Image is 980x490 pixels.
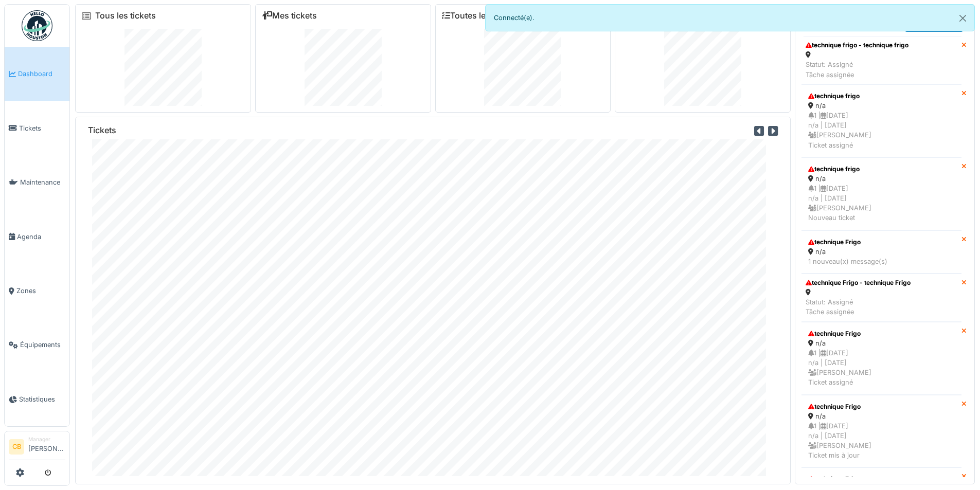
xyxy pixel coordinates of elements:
a: Zones [5,264,69,318]
div: Connecté(e). [485,4,975,31]
a: technique Frigo n/a 1 nouveau(x) message(s) [801,230,961,274]
div: 1 | [DATE] n/a | [DATE] [PERSON_NAME] Ticket mis à jour [808,421,955,461]
span: Dashboard [18,69,65,79]
a: Mes tickets [262,11,317,21]
a: Équipements [5,318,69,372]
a: Tickets [5,101,69,155]
a: technique frigo n/a 1 |[DATE]n/a | [DATE] [PERSON_NAME]Nouveau ticket [801,157,961,230]
a: CB Manager[PERSON_NAME] [9,435,65,460]
span: Zones [16,286,65,296]
div: technique Frigo - technique Frigo [806,278,911,287]
div: Manager [28,435,65,443]
a: Toutes les tâches [442,11,519,21]
div: technique Frigo [808,402,955,411]
a: technique frigo - technique frigo Statut: AssignéTâche assignée [801,36,961,84]
button: Close [951,5,974,32]
a: Dashboard [5,47,69,101]
span: Statistiques [19,394,65,404]
a: technique Frigo n/a 1 |[DATE]n/a | [DATE] [PERSON_NAME]Ticket mis à jour [801,395,961,468]
img: Badge_color-CXgf-gQk.svg [22,10,52,41]
div: n/a [808,411,955,421]
a: technique frigo n/a 1 |[DATE]n/a | [DATE] [PERSON_NAME]Ticket assigné [801,84,961,157]
span: Équipements [20,340,65,350]
div: technique Frigo [808,329,955,338]
div: technique frigo [808,165,955,174]
div: 1 | [DATE] n/a | [DATE] [PERSON_NAME] Ticket assigné [808,348,955,388]
div: 1 nouveau(x) message(s) [808,257,955,266]
div: technique Frigo [808,475,955,484]
a: Statistiques [5,372,69,426]
a: technique Frigo n/a 1 |[DATE]n/a | [DATE] [PERSON_NAME]Ticket assigné [801,322,961,395]
a: technique Frigo - technique Frigo Statut: AssignéTâche assignée [801,274,961,322]
div: Statut: Assigné Tâche assignée [806,60,908,79]
a: Agenda [5,209,69,263]
span: Tickets [19,123,65,133]
li: [PERSON_NAME] [28,435,65,458]
div: n/a [808,101,955,111]
div: n/a [808,174,955,184]
div: technique Frigo [808,238,955,247]
a: Tous les tickets [95,11,156,21]
div: 1 | [DATE] n/a | [DATE] [PERSON_NAME] Nouveau ticket [808,184,955,223]
a: Maintenance [5,155,69,209]
div: technique frigo - technique frigo [806,41,908,50]
span: Maintenance [20,177,65,187]
div: Statut: Assigné Tâche assignée [806,297,911,317]
div: 1 | [DATE] n/a | [DATE] [PERSON_NAME] Ticket assigné [808,111,955,150]
div: n/a [808,338,955,348]
div: technique frigo [808,92,955,101]
span: Agenda [17,232,65,242]
h6: Tickets [88,125,116,135]
div: n/a [808,247,955,257]
li: CB [9,439,24,455]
